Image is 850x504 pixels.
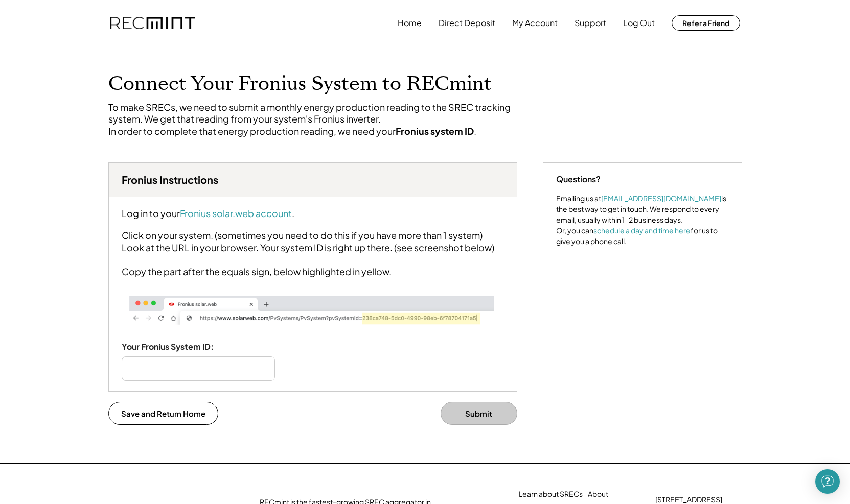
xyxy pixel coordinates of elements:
a: Learn about SRECs [519,489,583,499]
img: Screen%2BShot%2B2022-05-13%2Bat%2B15.02.45.png [122,287,504,332]
a: About [588,489,608,499]
a: Fronius solar.web account [180,207,292,219]
div: Click on your system. (sometimes you need to do this if you have more than 1 system) Look at the ... [122,229,494,277]
div: Open Intercom Messenger [815,469,840,494]
button: Submit [441,402,517,425]
a: schedule a day and time here [593,226,691,235]
div: Emailing us at is the best way to get in touch. We respond to every email, usually within 1-2 bus... [556,193,729,247]
img: recmint-logotype%403x.png [110,17,195,30]
a: [EMAIL_ADDRESS][DOMAIN_NAME] [601,194,721,203]
button: Support [575,13,606,33]
strong: Fronius system ID [396,125,474,137]
div: Questions? [556,173,601,185]
div: Your Fronius System ID: [122,342,224,352]
button: Log Out [623,13,655,33]
h1: Connect Your Fronius System to RECmint [108,72,527,96]
div: Log in to your . [122,207,294,219]
button: Save and Return Home [108,402,218,425]
button: My Account [512,13,558,33]
h3: Fronius Instructions [122,173,218,186]
button: Home [398,13,422,33]
div: To make SRECs, we need to submit a monthly energy production reading to the SREC tracking system.... [108,101,527,137]
button: Refer a Friend [672,15,740,31]
button: Direct Deposit [439,13,495,33]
